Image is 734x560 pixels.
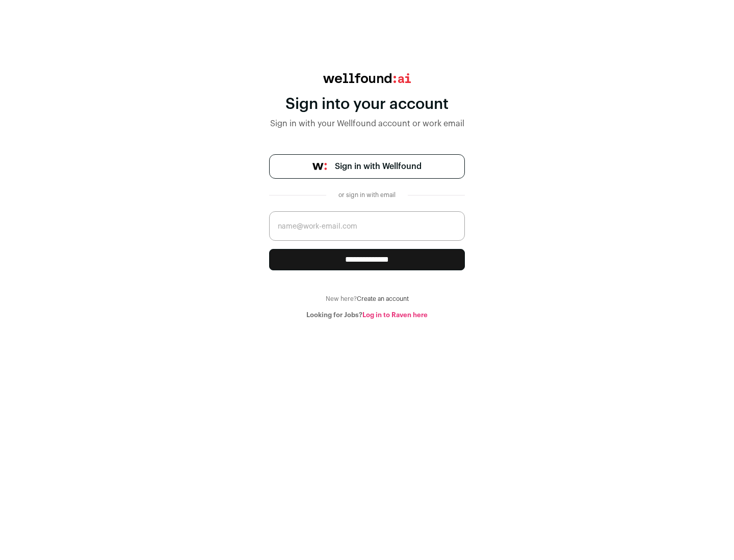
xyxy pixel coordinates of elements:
[334,191,400,199] div: or sign in with email
[269,154,465,179] a: Sign in with Wellfound
[269,211,465,241] input: name@work-email.com
[357,296,409,302] a: Create an account
[269,118,465,130] div: Sign in with your Wellfound account or work email
[312,163,327,170] img: wellfound-symbol-flush-black-fb3c872781a75f747ccb3a119075da62bfe97bd399995f84a933054e44a575c4.png
[323,73,411,83] img: wellfound:ai
[362,312,428,318] a: Log in to Raven here
[269,295,465,303] div: New here?
[269,311,465,319] div: Looking for Jobs?
[335,160,422,173] span: Sign in with Wellfound
[269,95,465,114] div: Sign into your account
